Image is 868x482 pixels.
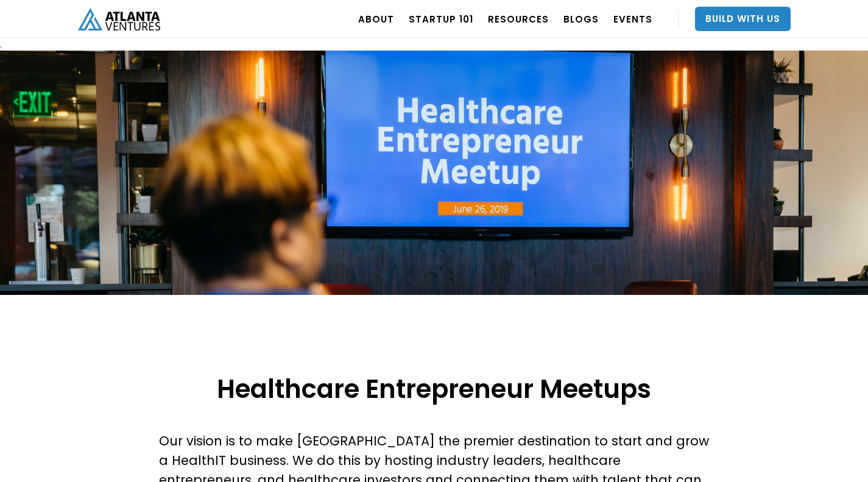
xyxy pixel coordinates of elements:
[90,311,778,406] h1: Healthcare Entrepreneur Meetups
[488,2,549,36] a: RESOURCES
[409,2,473,36] a: Startup 101
[613,2,652,36] a: EVENTS
[563,2,599,36] a: BLOGS
[695,7,791,31] a: Build With Us
[358,2,394,36] a: ABOUT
